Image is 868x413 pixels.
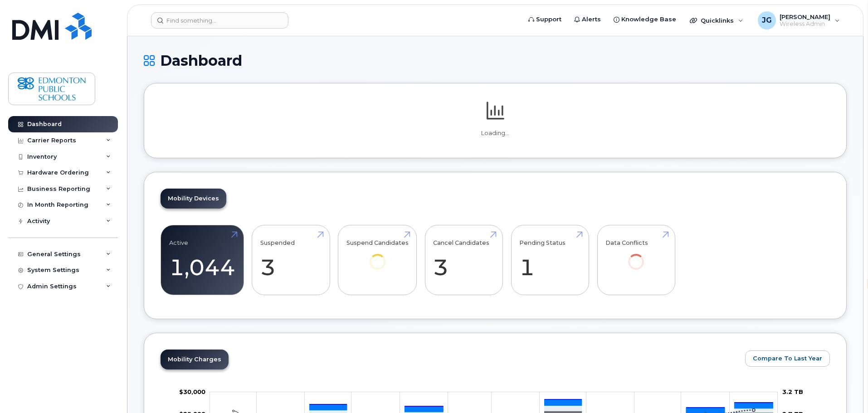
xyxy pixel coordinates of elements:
a: Data Conflicts [605,230,667,282]
tspan: $30,000 [179,388,205,395]
h1: Dashboard [144,53,847,68]
a: Active 1,044 [169,230,235,290]
g: $0 [179,388,205,395]
button: Compare To Last Year [745,350,830,367]
p: Loading... [161,129,830,137]
a: Mobility Charges [161,350,229,369]
a: Pending Status 1 [519,230,580,290]
span: Compare To Last Year [753,354,822,363]
a: Suspend Candidates [346,230,409,282]
a: Cancel Candidates 3 [433,230,494,290]
tspan: 3.2 TB [782,388,803,395]
a: Mobility Devices [161,189,226,209]
a: Suspended 3 [260,230,322,290]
